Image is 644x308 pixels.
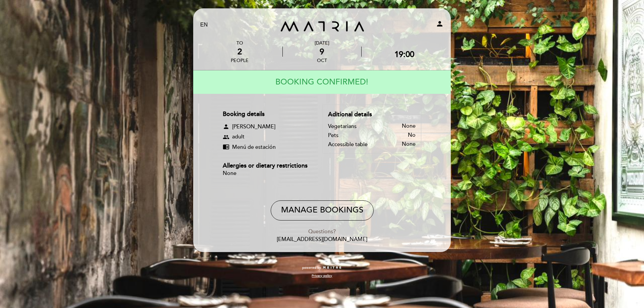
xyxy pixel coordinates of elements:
[275,73,368,91] h4: BOOKING CONFIRMED!
[283,58,361,63] div: Oct
[223,162,310,170] div: Allergies or dietary restrictions
[223,170,310,177] div: None
[323,266,342,269] img: MEITRE
[436,20,444,30] button: person
[283,47,361,57] div: 9
[280,16,364,34] a: MATRIA
[328,123,357,130] div: Vegetarians
[277,236,367,243] a: [EMAIL_ADDRESS][DOMAIN_NAME]
[223,134,229,140] span: group
[328,132,338,139] div: Pets
[198,228,446,236] div: Questions?
[271,200,374,221] button: Manage Bookings
[231,58,249,63] div: people
[312,273,332,278] a: Privacy policy
[394,50,414,59] div: 19:00
[436,20,444,28] i: person
[302,265,342,270] a: powered by
[328,141,368,148] div: Accessible table
[357,123,416,130] div: None
[223,110,310,119] div: Booking details
[338,132,416,139] div: No
[302,265,321,270] span: powered by
[231,40,249,46] div: TO
[223,123,229,130] span: person
[223,143,229,150] span: chrome_reader_mode
[283,40,361,46] div: [DATE]
[368,141,416,148] div: None
[232,123,275,131] span: [PERSON_NAME]
[231,47,249,57] div: 2
[232,133,245,141] span: adult
[328,110,416,119] div: Aditional details
[232,143,276,151] span: Menú de estación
